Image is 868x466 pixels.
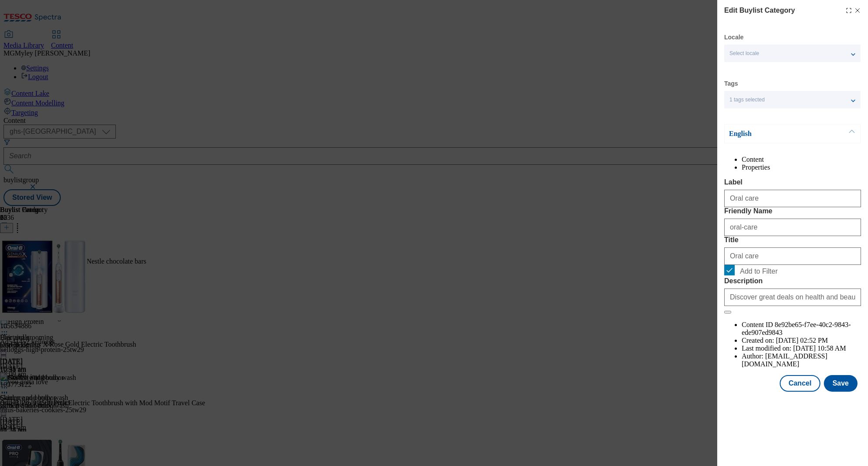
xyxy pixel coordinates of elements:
[729,50,759,57] span: Select locale
[742,321,851,336] span: 8e92be65-f7ee-40c2-9843-ede907ed9843
[742,337,861,344] li: Created on:
[724,219,861,236] input: Enter Friendly Name
[742,352,827,368] span: [EMAIL_ADDRESS][DOMAIN_NAME]
[724,35,743,40] label: Locale
[724,207,861,215] label: Friendly Name
[724,236,861,244] label: Title
[724,178,861,186] label: Label
[724,190,861,207] input: Enter Label
[824,375,858,392] button: Save
[724,45,861,62] button: Select locale
[742,352,861,368] li: Author:
[724,277,861,285] label: Description
[742,156,861,163] li: Content
[742,344,861,352] li: Last modified on:
[729,129,821,138] p: English
[742,321,861,337] li: Content ID
[780,375,820,392] button: Cancel
[793,344,846,352] span: [DATE] 10:58 AM
[724,247,861,265] input: Enter Title
[724,81,738,86] label: Tags
[729,97,765,103] span: 1 tags selected
[724,5,795,16] h4: Edit Buylist Category
[724,91,861,108] button: 1 tags selected
[740,268,778,275] span: Add to Filter
[776,337,828,344] span: [DATE] 02:52 PM
[742,163,861,171] li: Properties
[724,289,861,306] input: Enter Description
